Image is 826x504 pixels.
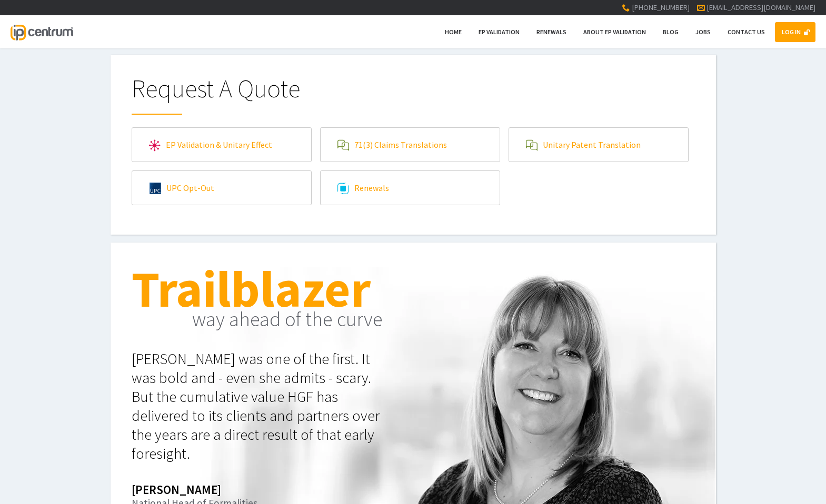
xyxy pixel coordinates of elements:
span: Jobs [695,28,711,36]
a: Unitary Patent Translation [509,128,688,162]
span: Home [445,28,462,36]
span: Blog [663,28,679,36]
span: Contact Us [728,28,765,36]
span: About EP Validation [583,28,646,36]
a: Blog [656,22,685,42]
span: Renewals [536,28,566,36]
img: upc.svg [150,183,161,194]
span: EP Validation [479,28,520,36]
a: EP Validation & Unitary Effect [132,128,311,162]
a: Home [438,22,469,42]
a: Renewals [530,22,573,42]
a: Contact Us [721,22,772,42]
a: LOG IN [775,22,815,42]
a: UPC Opt-Out [132,171,311,205]
span: [PHONE_NUMBER] [632,3,690,12]
a: 71(3) Claims Translations [321,128,500,162]
a: Renewals [321,171,500,205]
a: [EMAIL_ADDRESS][DOMAIN_NAME] [706,3,815,12]
a: EP Validation [472,22,526,42]
a: Jobs [689,22,718,42]
h1: Request A Quote [132,76,695,115]
a: About EP Validation [576,22,653,42]
a: IP Centrum [11,15,73,48]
